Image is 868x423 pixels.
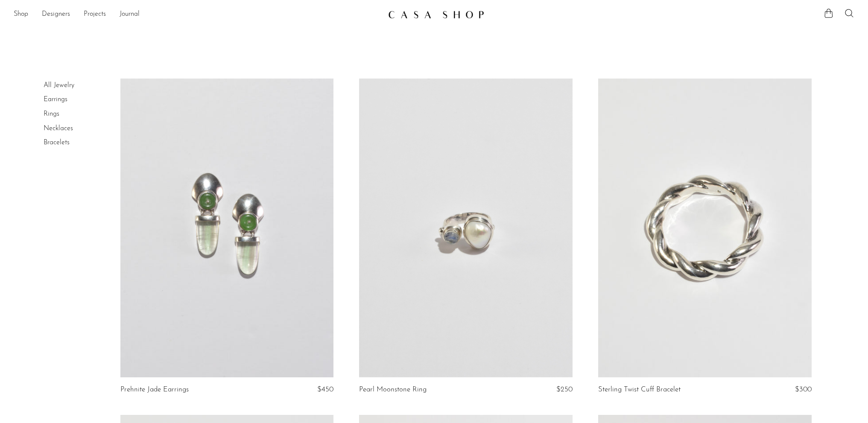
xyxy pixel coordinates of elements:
a: Journal [120,9,140,20]
a: Projects [84,9,106,20]
a: Pearl Moonstone Ring [359,386,427,394]
ul: NEW HEADER MENU [14,7,381,22]
a: All Jewelry [44,82,74,89]
a: Necklaces [44,125,73,132]
nav: Desktop navigation [14,7,381,22]
span: $250 [556,386,573,393]
a: Shop [14,9,28,20]
a: Bracelets [44,139,70,146]
a: Rings [44,111,59,117]
a: Prehnite Jade Earrings [120,386,189,394]
a: Sterling Twist Cuff Bracelet [598,386,681,394]
span: $300 [795,386,812,393]
a: Designers [42,9,70,20]
span: $450 [317,386,333,393]
a: Earrings [44,96,67,103]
